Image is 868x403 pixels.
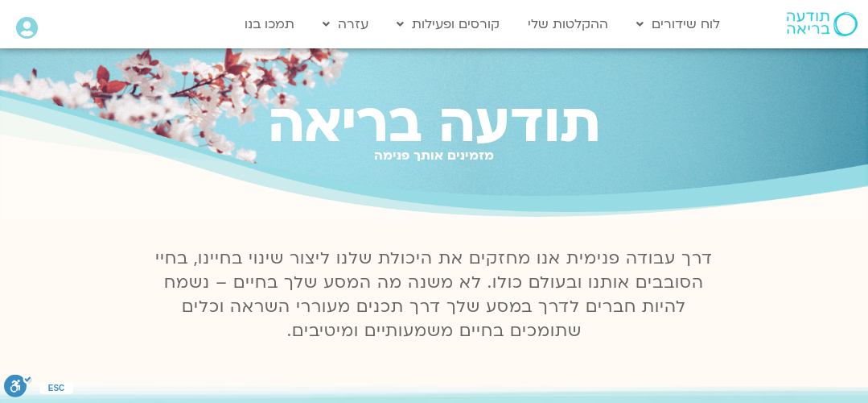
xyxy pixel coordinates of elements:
[520,9,616,39] a: ההקלטות שלי
[628,9,728,39] a: לוח שידורים
[389,9,508,39] a: קורסים ופעילות
[237,9,302,39] a: תמכו בנו
[787,12,858,36] img: תודעה בריאה
[315,9,376,39] a: עזרה
[146,247,722,343] p: דרך עבודה פנימית אנו מחזקים את היכולת שלנו ליצור שינוי בחיינו, בחיי הסובבים אותנו ובעולם כולו. לא...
